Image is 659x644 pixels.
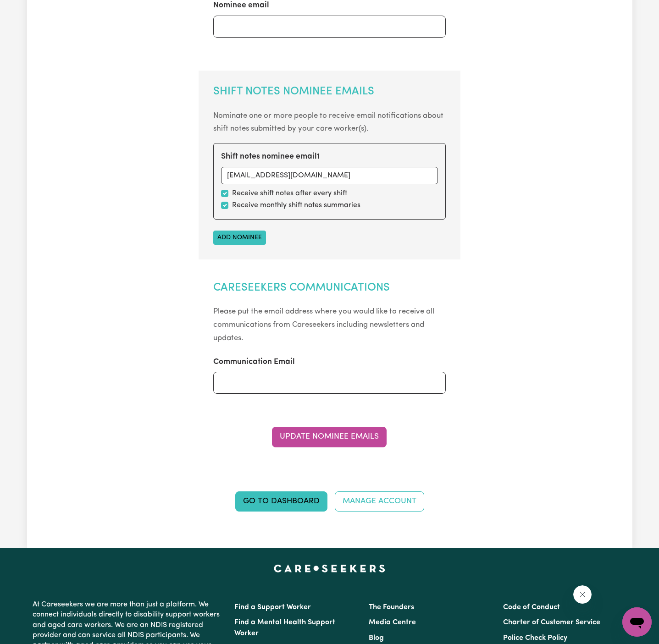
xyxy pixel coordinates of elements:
[232,200,360,211] label: Receive monthly shift notes summaries
[503,634,567,642] a: Police Check Policy
[369,619,416,626] a: Media Centre
[213,231,266,245] button: Add nominee
[369,604,414,611] a: The Founders
[234,619,335,637] a: Find a Mental Health Support Worker
[622,607,652,637] iframe: Button to launch messaging window
[369,634,384,642] a: Blog
[573,585,592,604] iframe: Close message
[232,188,347,199] label: Receive shift notes after every shift
[272,427,387,447] button: Update Nominee Emails
[213,308,434,342] small: Please put the email address where you would like to receive all communications from Careseekers ...
[221,151,320,163] label: Shift notes nominee email 1
[213,112,443,133] small: Nominate one or more people to receive email notifications about shift notes submitted by your ca...
[213,85,446,99] h2: Shift Notes Nominee Emails
[235,491,327,512] a: Go to Dashboard
[213,356,295,368] label: Communication Email
[503,604,560,611] a: Code of Conduct
[503,619,600,626] a: Charter of Customer Service
[213,281,446,295] h2: Careseekers Communications
[234,604,311,611] a: Find a Support Worker
[6,6,55,14] span: Need any help?
[335,491,424,512] a: Manage Account
[274,565,385,572] a: Careseekers home page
